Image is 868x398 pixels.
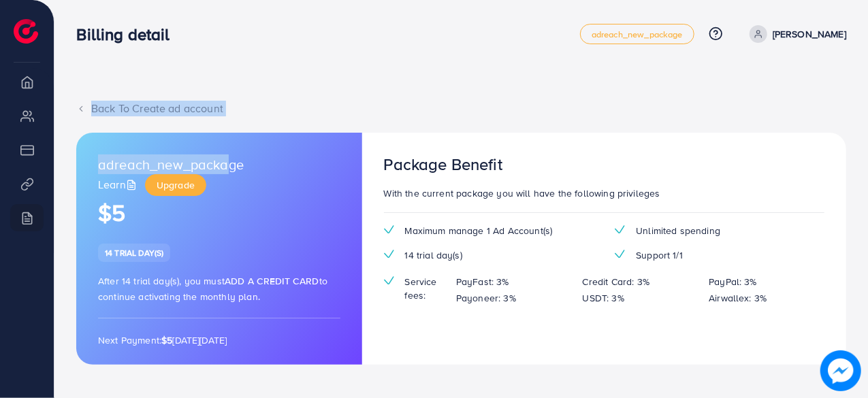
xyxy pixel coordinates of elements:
[98,154,244,174] span: adreach_new_package
[709,290,767,306] p: Airwallex: 3%
[105,247,163,259] span: 14 trial day(s)
[773,26,846,42] p: [PERSON_NAME]
[157,178,195,192] span: Upgrade
[744,25,846,43] a: [PERSON_NAME]
[384,225,394,234] img: tick
[161,333,172,347] strong: $5
[145,174,206,196] a: Upgrade
[384,185,824,201] p: With the current package you will have the following privileges
[225,274,319,288] span: Add a credit card
[456,290,516,306] p: Payoneer: 3%
[636,248,683,262] span: Support 1/1
[384,276,394,285] img: tick
[405,275,445,303] span: Service fees:
[615,250,625,259] img: tick
[76,24,180,44] h3: Billing detail
[580,24,694,44] a: adreach_new_package
[98,177,140,193] a: Learn
[405,248,462,262] span: 14 trial day(s)
[384,250,394,259] img: tick
[98,332,340,348] p: Next Payment: [DATE][DATE]
[76,101,846,116] div: Back To Create ad account
[384,154,502,174] h3: Package Benefit
[405,224,553,237] span: Maximum manage 1 Ad Account(s)
[583,273,649,290] p: Credit Card: 3%
[456,273,509,290] p: PayFast: 3%
[98,274,327,303] span: After 14 trial day(s), you must to continue activating the monthly plan.
[583,290,624,306] p: USDT: 3%
[820,350,861,391] img: image
[636,224,720,237] span: Unlimited spending
[592,30,683,39] span: adreach_new_package
[98,199,340,227] h1: $5
[709,273,757,290] p: PayPal: 3%
[615,225,625,234] img: tick
[14,19,38,44] img: logo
